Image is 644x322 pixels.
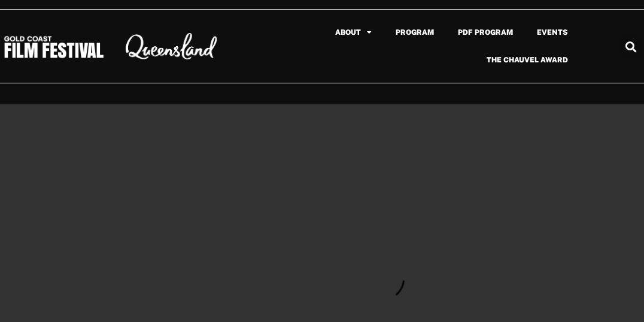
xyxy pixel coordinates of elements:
[323,19,384,46] a: About
[446,19,525,46] a: PDF Program
[475,46,580,74] a: The Chauvel Award
[384,19,446,46] a: Program
[256,19,580,74] nav: Menu
[621,37,641,57] div: Search
[525,19,580,46] a: Events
